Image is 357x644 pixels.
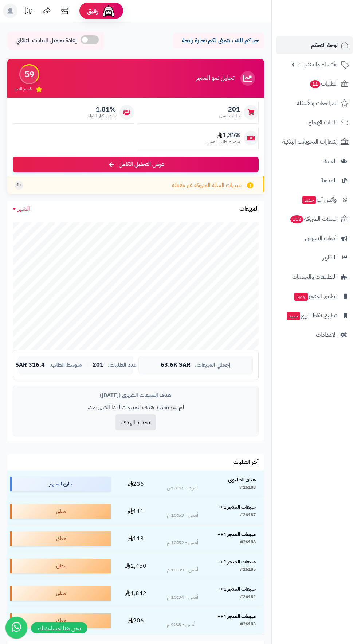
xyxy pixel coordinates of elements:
div: معلق [10,504,111,519]
img: logo-2.png [307,7,350,22]
td: 113 [114,525,158,552]
a: تحديثات المنصة [19,4,38,20]
a: وآتس آبجديد [276,191,353,208]
span: متوسط الطلب: [49,362,82,368]
strong: مبيعات المتجر 1++ [217,558,256,566]
span: إشعارات التحويلات البنكية [282,137,338,147]
h3: المبيعات [239,206,259,212]
span: 11 [310,80,321,89]
div: هدف المبيعات الشهري ([DATE]) [19,391,253,399]
div: أمس - 10:39 م [167,566,198,574]
td: 2,450 [114,553,158,579]
span: وآتس آب [302,195,337,205]
span: الشهر [18,204,30,213]
img: ai-face.png [101,4,116,18]
div: جاري التجهيز [10,477,111,491]
span: جديد [294,293,308,301]
div: أمس - 9:38 م [167,621,195,628]
h3: آخر الطلبات [233,459,259,466]
div: أمس - 10:53 م [167,512,198,519]
span: طلبات الشهر [219,113,240,119]
a: الطلبات11 [276,75,353,93]
span: 112 [290,215,304,224]
span: أدوات التسويق [305,233,337,243]
td: 206 [114,607,158,634]
strong: هتان الطليوني [228,476,256,484]
span: 201 [219,105,240,113]
div: اليوم - 3:16 ص [167,484,198,492]
div: معلق [10,559,111,573]
a: العملاء [276,152,353,170]
div: #26184 [240,594,256,601]
a: لوحة التحكم [276,36,353,54]
span: الأقسام والمنتجات [298,59,338,70]
span: 316.4 SAR [15,362,45,368]
div: #26186 [240,539,256,546]
span: 63.6K SAR [161,362,191,368]
span: معدل تكرار الشراء [88,113,116,119]
div: #26185 [240,566,256,574]
a: المراجعات والأسئلة [276,94,353,112]
p: حياكم الله ، نتمنى لكم تجارة رابحة [178,36,259,45]
a: طلبات الإرجاع [276,114,353,131]
a: تطبيق المتجرجديد [276,288,353,305]
button: تحديد الهدف [115,414,156,430]
span: 1.81% [88,105,116,113]
span: تقييم النمو [15,86,32,92]
a: السلات المتروكة112 [276,210,353,228]
a: الإعدادات [276,326,353,344]
td: 111 [114,498,158,525]
span: الإعدادات [316,330,337,340]
strong: مبيعات المتجر 1++ [217,503,256,511]
span: المراجعات والأسئلة [297,98,338,108]
span: 1,378 [207,131,240,139]
span: السلات المتروكة [290,214,338,224]
strong: مبيعات المتجر 1++ [217,585,256,593]
span: التطبيقات والخدمات [292,272,337,282]
strong: مبيعات المتجر 1++ [217,613,256,620]
span: عرض التحليل الكامل [119,160,164,169]
span: إجمالي المبيعات: [195,362,231,368]
span: متوسط طلب العميل [207,139,240,145]
span: الطلبات [309,79,338,89]
span: رفيق [87,7,98,15]
div: معلق [10,586,111,601]
a: تطبيق نقاط البيعجديد [276,307,353,324]
a: إشعارات التحويلات البنكية [276,133,353,151]
div: معلق [10,613,111,628]
a: المدونة [276,172,353,189]
div: #26187 [240,512,256,519]
span: طلبات الإرجاع [308,117,338,128]
span: جديد [302,196,316,204]
a: التطبيقات والخدمات [276,268,353,286]
span: جديد [287,312,300,320]
strong: مبيعات المتجر 1++ [217,531,256,538]
div: #26183 [240,621,256,628]
span: تطبيق نقاط البيع [286,311,337,321]
span: المدونة [321,175,337,186]
td: 236 [114,471,158,497]
a: أدوات التسويق [276,230,353,247]
a: التقارير [276,249,353,266]
span: تنبيهات السلة المتروكة غير مفعلة [172,181,242,190]
span: إعادة تحميل البيانات التلقائي [16,36,77,45]
p: لم يتم تحديد هدف للمبيعات لهذا الشهر بعد. [19,403,253,411]
span: +1 [16,182,21,188]
div: أمس - 10:52 م [167,539,198,546]
span: التقارير [323,253,337,263]
td: 1,842 [114,580,158,607]
span: عدد الطلبات: [108,362,137,368]
a: الشهر [13,205,30,213]
h3: تحليل نمو المتجر [196,75,234,82]
div: أمس - 10:34 م [167,594,198,601]
span: 201 [93,362,103,368]
span: | [86,362,88,368]
div: معلق [10,531,111,546]
div: #26188 [240,484,256,492]
a: عرض التحليل الكامل [13,157,259,172]
span: لوحة التحكم [311,40,338,50]
span: العملاء [322,156,337,166]
span: تطبيق المتجر [294,291,337,301]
